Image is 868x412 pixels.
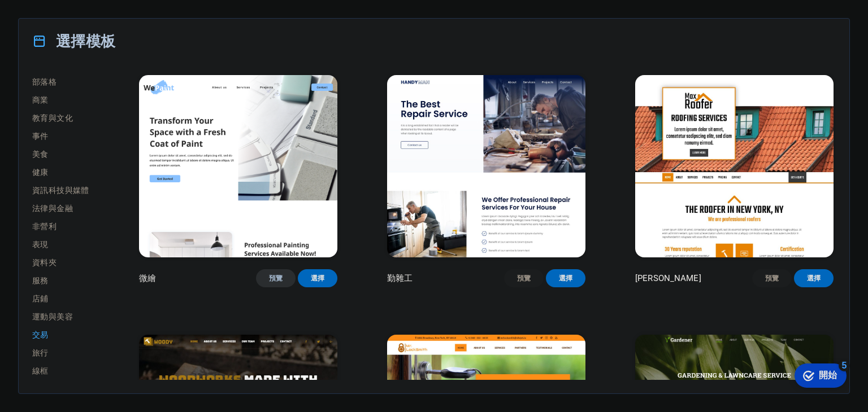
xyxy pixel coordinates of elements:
[546,269,585,287] button: 選擇
[32,366,49,375] font: 線框
[387,75,585,257] img: 勤雜工
[32,276,49,285] font: 服務
[32,73,89,91] button: 部落格
[32,163,89,181] button: 健康
[517,274,531,282] font: 預覽
[32,222,57,231] font: 非營利
[311,274,325,282] font: 選擇
[32,91,89,109] button: 商業
[752,269,792,287] button: 預覽
[32,312,73,321] font: 運動與美容
[635,273,701,283] font: [PERSON_NAME]
[32,290,89,308] button: 店鋪
[32,181,89,199] button: 資訊科技與媒體
[32,326,89,344] button: 交易
[32,168,49,177] font: 健康
[32,132,49,141] font: 事件
[32,95,49,104] font: 商業
[32,253,89,271] button: 資料夾
[765,274,779,282] font: 預覽
[6,5,58,29] div: 開始 剩餘 5 件，完成度 0%
[32,217,89,235] button: 非營利
[32,186,89,195] font: 資訊科技與媒體
[32,150,49,159] font: 美食
[53,2,58,12] font: 5
[256,269,296,287] button: 預覽
[32,235,89,253] button: 表現
[32,330,49,339] font: 交易
[807,274,821,282] font: 選擇
[32,204,73,213] font: 法律與金融
[32,145,89,163] button: 美食
[32,271,89,290] button: 服務
[559,274,573,282] font: 選擇
[139,273,156,283] font: 微繪
[298,269,337,287] button: 選擇
[635,75,834,257] img: 馬克斯·魯弗
[32,344,89,362] button: 旅行
[139,75,337,257] img: 微繪
[269,274,283,282] font: 預覽
[32,348,49,357] font: 旅行
[32,240,49,249] font: 表現
[32,308,89,326] button: 運動與美容
[794,269,834,287] button: 選擇
[504,269,544,287] button: 預覽
[32,127,89,145] button: 事件
[56,33,115,50] font: 選擇模板
[32,294,49,303] font: 店鋪
[32,113,73,122] font: 教育與文化
[32,362,89,380] button: 線框
[32,109,89,127] button: 教育與文化
[30,12,48,21] font: 開始
[32,258,57,267] font: 資料夾
[32,199,89,217] button: 法律與金融
[387,273,413,283] font: 勤雜工
[32,77,57,86] font: 部落格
